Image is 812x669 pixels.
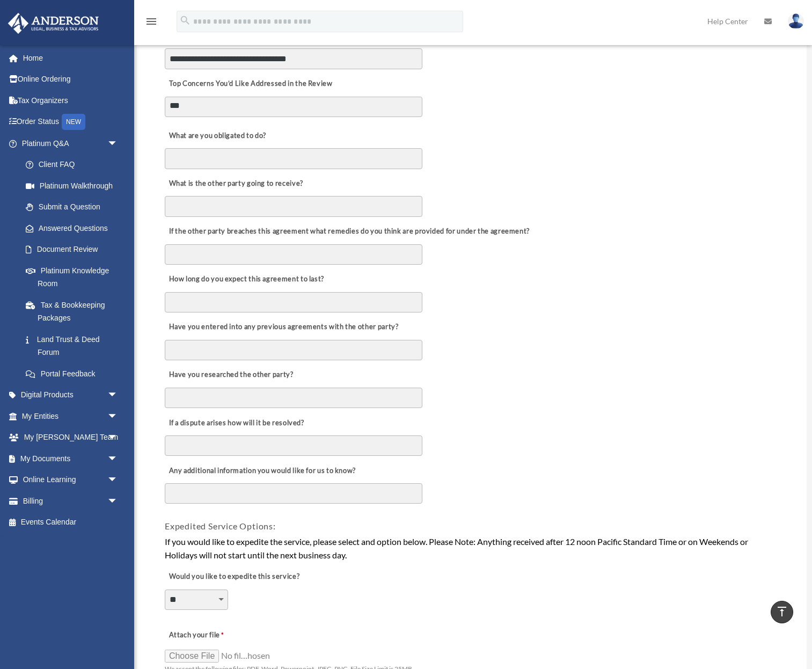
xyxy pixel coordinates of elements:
label: Have you entered into any previous agreements with the other party? [165,320,401,335]
img: User Pic [788,13,804,29]
div: NEW [62,114,85,130]
span: arrow_drop_down [107,405,129,427]
label: Top Concerns You’d Like Addressed in the Review [165,76,335,91]
label: Have you researched the other party? [165,368,296,383]
span: arrow_drop_down [107,384,129,406]
span: arrow_drop_down [107,427,129,449]
label: What is the other party going to receive? [165,176,306,191]
label: How long do you expect this agreement to last? [165,272,327,287]
a: Submit a Question [15,197,134,218]
label: Would you like to expedite this service? [165,569,302,584]
img: Anderson Advisors Platinum Portal [5,13,102,34]
a: Events Calendar [8,512,134,533]
a: Platinum Walkthrough [15,175,134,197]
a: Client FAQ [15,154,134,176]
a: Platinum Knowledge Room [15,260,134,294]
a: My Entitiesarrow_drop_down [8,405,134,427]
a: Document Review [15,239,129,260]
a: Online Learningarrow_drop_down [8,469,134,491]
a: My Documentsarrow_drop_down [8,448,134,469]
a: Order StatusNEW [8,111,134,133]
a: Tax & Bookkeeping Packages [15,294,134,329]
a: Land Trust & Deed Forum [15,329,134,363]
a: vertical_align_top [771,601,793,623]
a: Platinum Q&Aarrow_drop_down [8,133,134,154]
i: search [179,14,191,26]
a: Tax Organizers [8,90,134,111]
a: Answered Questions [15,217,134,239]
span: arrow_drop_down [107,469,129,491]
a: menu [145,19,158,28]
a: Billingarrow_drop_down [8,490,134,512]
a: Home [8,47,134,69]
i: menu [145,15,158,28]
label: Attach your file [165,628,272,643]
span: arrow_drop_down [107,490,129,512]
a: Portal Feedback [15,363,134,384]
a: My [PERSON_NAME] Teamarrow_drop_down [8,427,134,448]
div: If you would like to expedite the service, please select and option below. Please Note: Anything ... [165,535,779,562]
label: If the other party breaches this agreement what remedies do you think are provided for under the ... [165,224,532,239]
span: Expedited Service Options: [165,521,276,531]
span: arrow_drop_down [107,448,129,470]
span: arrow_drop_down [107,133,129,155]
label: Any additional information you would like for us to know? [165,463,359,478]
i: vertical_align_top [776,605,788,618]
label: If a dispute arises how will it be resolved? [165,416,307,431]
a: Digital Productsarrow_drop_down [8,384,134,406]
a: Online Ordering [8,69,134,90]
label: What are you obligated to do? [165,128,272,143]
